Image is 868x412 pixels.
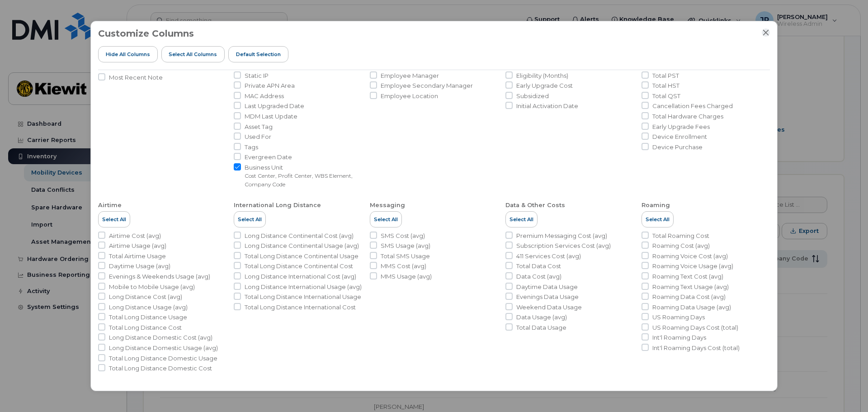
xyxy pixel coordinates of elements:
span: Evenings Data Usage [516,293,579,301]
span: Total HST [652,81,679,90]
span: Roaming Text Cost (avg) [652,272,723,281]
span: Total Airtime Usage [109,252,166,260]
span: SMS Usage (avg) [381,242,430,250]
span: Device Purchase [652,143,703,152]
span: Total Long Distance Continental Cost [245,262,353,270]
span: Select All [238,216,262,223]
span: Airtime Cost (avg) [109,232,161,240]
span: Total Long Distance International Cost [245,303,356,312]
span: Total PST [652,71,679,80]
button: Select all Columns [161,46,225,62]
span: Roaming Data Cost (avg) [652,293,726,301]
span: Total Data Usage [516,323,566,332]
span: Total Long Distance Continental Usage [245,252,359,260]
span: Employee Manager [381,71,439,80]
button: Select All [98,211,130,227]
span: Subsidized [516,92,549,100]
span: Long Distance Domestic Cost (avg) [109,333,212,342]
button: Close [762,28,770,37]
span: Total Roaming Cost [652,232,709,240]
span: Daytime Data Usage [516,283,578,291]
span: 411 Services Cost (avg) [516,252,581,260]
span: Data Usage (avg) [516,313,567,322]
span: Subscription Services Cost (avg) [516,242,611,250]
span: Weekend Data Usage [516,303,582,312]
span: Hide All Columns [106,51,150,58]
span: Long Distance International Usage (avg) [245,283,362,291]
span: Select All [509,216,533,223]
span: Total Long Distance Usage [109,313,187,322]
span: Data Cost (avg) [516,272,561,281]
span: Device Enrollment [652,133,707,141]
span: Employee Secondary Manager [381,81,473,90]
span: Early Upgrade Cost [516,81,573,90]
span: Tags [245,143,258,152]
span: Roaming Data Usage (avg) [652,303,731,312]
div: Data & Other Costs [505,201,565,209]
span: Total Long Distance International Usage [245,293,361,301]
span: Long Distance Domestic Usage (avg) [109,344,218,352]
small: Cost Center, Profit Center, WBS Element, Company Code [245,172,353,188]
span: Static IP [245,71,269,80]
span: Evergreen Date [245,153,292,161]
span: Used For [245,133,271,141]
span: Last Upgraded Date [245,102,304,110]
span: Airtime Usage (avg) [109,242,166,250]
span: Premium Messaging Cost (avg) [516,232,607,240]
span: Long Distance Continental Cost (avg) [245,232,354,240]
div: Messaging [370,201,405,209]
span: Total Hardware Charges [652,112,723,121]
span: Early Upgrade Fees [652,123,710,131]
span: Cancellation Fees Charged [652,102,733,110]
span: Select All [102,216,126,223]
button: Select All [370,211,402,227]
span: Daytime Usage (avg) [109,262,170,270]
button: Select All [234,211,266,227]
span: Eligibility (Months) [516,71,568,80]
div: Roaming [642,201,670,209]
span: Long Distance Cost (avg) [109,293,182,301]
span: Most Recent Note [109,73,163,82]
span: US Roaming Days Cost (total) [652,323,738,332]
span: MMS Usage (avg) [381,272,432,281]
span: Roaming Voice Usage (avg) [652,262,733,270]
span: Mobile to Mobile Usage (avg) [109,283,195,291]
span: Initial Activation Date [516,102,578,110]
span: Employee Location [381,92,438,100]
span: Total Long Distance Domestic Cost [109,364,212,373]
button: Hide All Columns [98,46,158,62]
span: Select All [374,216,398,223]
span: Total Long Distance Cost [109,323,182,332]
span: Business Unit [245,163,362,172]
span: Evenings & Weekends Usage (avg) [109,272,210,281]
div: Airtime [98,201,122,209]
button: Select All [505,211,538,227]
iframe: Messenger Launcher [829,373,861,405]
span: Roaming Text Usage (avg) [652,283,729,291]
span: Long Distance International Cost (avg) [245,272,356,281]
span: Total QST [652,92,680,100]
span: SMS Cost (avg) [381,232,425,240]
span: Roaming Voice Cost (avg) [652,252,728,260]
span: Total Long Distance Domestic Usage [109,354,217,363]
span: Asset Tag [245,123,273,131]
span: Select All [646,216,670,223]
button: Select All [642,211,674,227]
span: MAC Address [245,92,284,100]
h3: Customize Columns [98,28,194,38]
span: Long Distance Usage (avg) [109,303,188,312]
span: Total SMS Usage [381,252,430,260]
span: Default Selection [236,51,281,58]
span: Int'l Roaming Days Cost (total) [652,344,740,352]
span: Private APN Area [245,81,295,90]
span: Select all Columns [169,51,217,58]
span: Roaming Cost (avg) [652,242,710,250]
span: MMS Cost (avg) [381,262,426,270]
span: US Roaming Days [652,313,705,322]
button: Default Selection [228,46,288,62]
span: Long Distance Continental Usage (avg) [245,242,359,250]
span: MDM Last Update [245,112,297,121]
span: Int'l Roaming Days [652,333,706,342]
div: International Long Distance [234,201,321,209]
span: Total Data Cost [516,262,561,270]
